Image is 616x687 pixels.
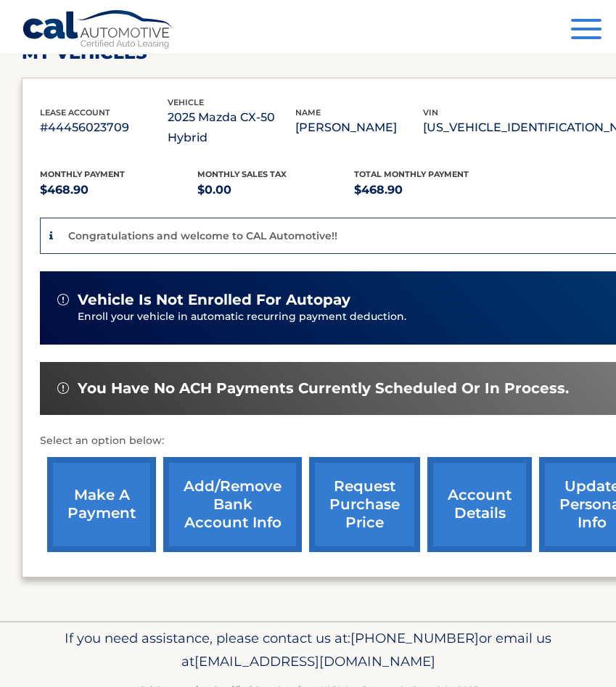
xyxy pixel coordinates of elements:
span: Monthly Payment [40,169,125,179]
p: [PERSON_NAME] [295,118,423,138]
img: alert-white.svg [57,382,69,394]
a: request purchase price [309,457,420,552]
p: Congratulations and welcome to CAL Automotive!! [68,229,337,242]
span: You have no ACH payments currently scheduled or in process. [78,379,569,398]
img: alert-white.svg [57,294,69,305]
span: Total Monthly Payment [354,169,469,179]
p: If you need assistance, please contact us at: or email us at [22,627,594,673]
p: $0.00 [197,180,355,200]
p: 2025 Mazda CX-50 Hybrid [168,107,295,148]
a: make a payment [47,457,156,552]
span: vin [423,107,438,118]
p: #44456023709 [40,118,168,138]
span: name [295,107,321,118]
span: [PHONE_NUMBER] [350,630,479,646]
p: $468.90 [354,180,512,200]
span: lease account [40,107,110,118]
button: Menu [571,19,601,43]
span: vehicle [168,97,204,107]
span: [EMAIL_ADDRESS][DOMAIN_NAME] [194,653,435,670]
span: vehicle is not enrolled for autopay [78,291,350,309]
a: Add/Remove bank account info [163,457,302,552]
span: Monthly sales Tax [197,169,287,179]
a: Cal Automotive [22,9,174,52]
p: $468.90 [40,180,197,200]
a: account details [427,457,532,552]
